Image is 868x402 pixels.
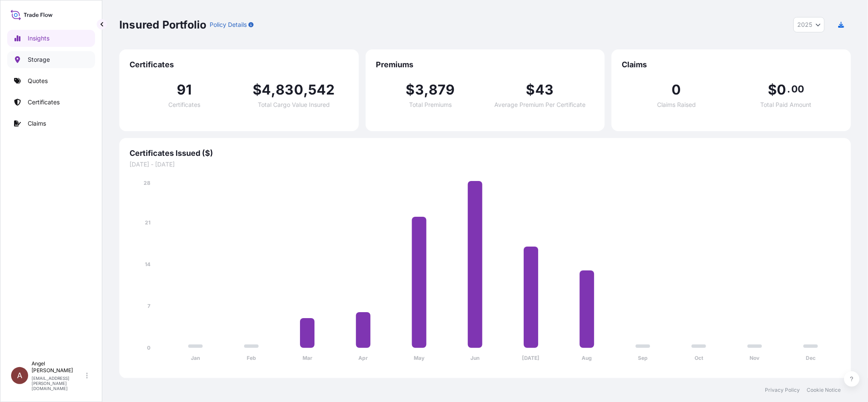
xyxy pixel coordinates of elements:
tspan: Oct [695,355,704,362]
span: 830 [276,83,303,97]
span: 0 [777,83,786,97]
span: . [787,86,790,92]
tspan: 21 [145,219,150,226]
a: Privacy Policy [765,387,800,393]
span: 4 [262,83,271,97]
tspan: 28 [144,180,150,186]
span: , [271,83,276,97]
tspan: Apr [358,355,368,362]
span: $ [253,83,262,97]
tspan: 7 [147,303,150,309]
p: Certificates [28,98,60,106]
span: Average Premium Per Certificate [494,102,585,108]
tspan: Jan [191,355,200,362]
span: Claims [622,60,841,70]
span: 0 [672,83,681,97]
tspan: Dec [806,355,816,362]
p: Storage [28,55,50,64]
a: Storage [7,51,95,68]
span: Total Paid Amount [761,102,812,108]
tspan: [DATE] [522,355,540,362]
span: Claims Raised [657,102,696,108]
span: $ [768,83,777,97]
a: Cookie Notice [807,387,841,393]
span: 00 [791,86,804,92]
span: 879 [429,83,455,97]
tspan: Sep [638,355,648,362]
span: $ [406,83,415,97]
tspan: Aug [582,355,592,362]
a: Certificates [7,94,95,111]
span: , [424,83,429,97]
p: [EMAIL_ADDRESS][PERSON_NAME][DOMAIN_NAME] [32,376,84,391]
p: Policy Details [210,20,247,29]
span: Certificates Issued ($) [130,148,841,158]
span: $ [526,83,535,97]
span: Total Premiums [409,102,452,108]
span: A [17,371,22,380]
span: Total Cargo Value Insured [258,102,330,108]
span: 2025 [797,20,812,29]
span: Certificates [130,60,349,70]
a: Quotes [7,72,95,89]
p: Insured Portfolio [119,18,206,32]
span: Certificates [168,102,200,108]
span: 3 [415,83,424,97]
p: Claims [28,119,46,128]
p: Insights [28,34,49,43]
p: Quotes [28,77,48,85]
span: , [303,83,308,97]
tspan: Jun [470,355,479,362]
span: 542 [308,83,335,97]
tspan: 0 [147,345,150,351]
tspan: 14 [145,261,150,267]
a: Claims [7,115,95,132]
span: 43 [535,83,554,97]
tspan: May [414,355,425,362]
span: Premiums [376,60,595,70]
tspan: Feb [247,355,256,362]
a: Insights [7,30,95,47]
tspan: Nov [750,355,760,362]
span: [DATE] - [DATE] [130,160,841,169]
button: Year Selector [793,17,825,32]
p: Angel [PERSON_NAME] [32,360,84,374]
tspan: Mar [303,355,312,362]
span: 91 [177,83,192,97]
